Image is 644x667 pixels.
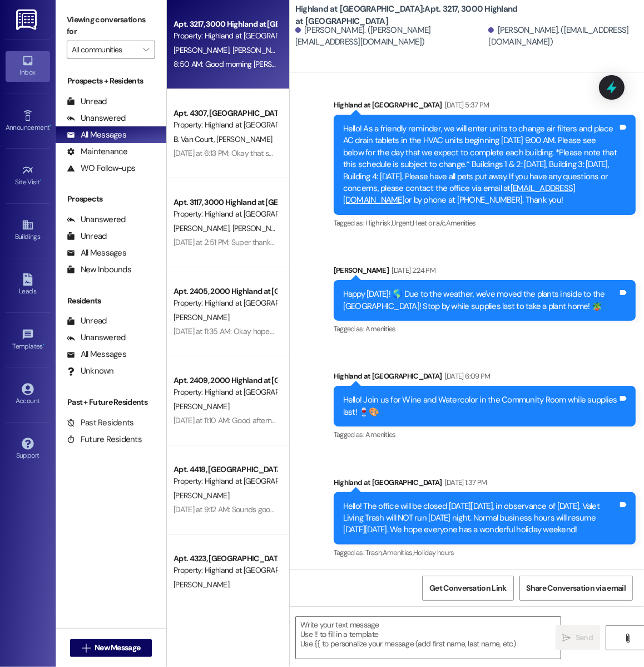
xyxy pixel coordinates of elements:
div: Maintenance [67,146,128,158]
input: All communities [72,41,137,58]
span: [PERSON_NAME] [174,491,229,501]
span: [PERSON_NAME] [216,134,272,144]
span: • [49,122,51,130]
span: Share Conversation via email [527,582,626,594]
div: Apt. 4418, [GEOGRAPHIC_DATA] at [GEOGRAPHIC_DATA] [174,464,276,475]
div: [DATE] 6:09 PM [442,370,491,382]
div: [PERSON_NAME] [334,264,636,280]
span: Amenities , [383,548,414,557]
div: Apt. 3217, 3000 Highland at [GEOGRAPHIC_DATA] [174,18,276,30]
div: Property: Highland at [GEOGRAPHIC_DATA] [174,386,276,398]
div: Property: Highland at [GEOGRAPHIC_DATA] [174,208,276,220]
i:  [623,634,632,643]
span: Holiday hours [413,548,454,557]
span: [PERSON_NAME] [174,580,229,590]
div: Past Residents [67,417,134,429]
div: Unread [67,315,107,327]
a: Buildings [6,215,50,246]
div: Unanswered [67,112,126,124]
span: [PERSON_NAME] [174,45,232,55]
div: Hello! Join us for Wine and Watercolor in the Community Room while supplies last! 🍷🎨 [343,394,618,418]
div: Highland at [GEOGRAPHIC_DATA] [334,370,636,386]
div: [DATE] 2:24 PM [389,264,435,276]
div: Unanswered [67,214,126,225]
div: Unread [67,230,107,242]
span: [PERSON_NAME] [174,312,229,322]
i:  [82,644,90,653]
div: [DATE] at 11:35 AM: Okay hopefully not 🙏🏼‌ I'd hate for them to have to take the stairs back and ... [174,326,591,336]
i:  [563,634,571,643]
div: Unread [67,96,107,107]
span: B. Van Court [174,134,216,144]
button: Share Conversation via email [519,576,633,601]
a: Support [6,434,50,464]
div: [DATE] at 9:12 AM: Sounds good! [174,504,276,514]
span: [PERSON_NAME] [174,401,229,411]
span: Trash , [366,548,383,557]
span: Heat or a/c , [413,218,446,228]
div: Apt. 4307, [GEOGRAPHIC_DATA] at [GEOGRAPHIC_DATA] [174,107,276,119]
div: Tagged as: [334,545,636,561]
div: Highland at [GEOGRAPHIC_DATA] [334,99,636,115]
button: Send [556,625,600,650]
span: New Message [95,642,140,654]
div: Past + Future Residents [56,396,166,408]
div: [PERSON_NAME]. ([EMAIL_ADDRESS][DOMAIN_NAME]) [488,24,636,48]
div: Apt. 4323, [GEOGRAPHIC_DATA] at [GEOGRAPHIC_DATA] [174,553,276,565]
a: [EMAIL_ADDRESS][DOMAIN_NAME] [343,183,576,205]
div: Property: Highland at [GEOGRAPHIC_DATA] [174,297,276,309]
div: Tagged as: [334,321,636,337]
div: Unknown [67,365,114,377]
div: WO Follow-ups [67,163,135,174]
span: Get Conversation Link [429,582,506,594]
div: Prospects + Residents [56,75,166,87]
span: Amenities [366,324,396,333]
div: Hello! The office will be closed [DATE][DATE], in observance of [DATE]. Valet Living Trash will N... [343,501,618,536]
div: All Messages [67,247,126,259]
div: Highland at [GEOGRAPHIC_DATA] [334,477,636,492]
span: [PERSON_NAME] [232,223,288,233]
a: Account [6,380,50,410]
div: Unanswered [67,332,126,344]
div: All Messages [67,129,126,141]
div: [DATE] at 6:13 PM: Okay that sounds good! Thanks for keeping us updated [174,148,412,158]
img: ResiDesk Logo [16,9,39,30]
button: Get Conversation Link [422,576,513,601]
span: • [43,341,44,349]
div: Tagged as: [334,215,636,231]
div: Property: Highland at [GEOGRAPHIC_DATA] [174,475,276,487]
b: Highland at [GEOGRAPHIC_DATA]: Apt. 3217, 3000 Highland at [GEOGRAPHIC_DATA] [295,3,518,27]
div: Residents [56,295,166,307]
div: All Messages [67,349,126,360]
label: Viewing conversations for [67,11,155,41]
div: [DATE] at 2:51 PM: Super thank you one of us will be there [174,237,356,247]
span: Amenities [446,218,476,228]
a: Inbox [6,51,50,81]
span: Send [576,632,593,644]
div: Property: Highland at [GEOGRAPHIC_DATA] [174,119,276,131]
div: Apt. 3117, 3000 Highland at [GEOGRAPHIC_DATA] [174,197,276,208]
div: Tagged as: [334,426,636,443]
span: Amenities [366,430,396,439]
div: Prospects [56,193,166,205]
span: • [40,176,42,184]
a: Site Visit • [6,161,50,191]
span: Urgent , [392,218,413,228]
div: [DATE] 5:37 PM [442,99,489,111]
div: New Inbounds [67,264,131,276]
i:  [143,45,149,54]
div: Apt. 2405, 2000 Highland at [GEOGRAPHIC_DATA] [174,286,276,297]
div: [PERSON_NAME]. ([PERSON_NAME][EMAIL_ADDRESS][DOMAIN_NAME]) [295,24,486,48]
a: Templates • [6,325,50,355]
div: Happy [DATE]! 🌎 Due to the weather, we've moved the plants inside to the [GEOGRAPHIC_DATA]! Stop ... [343,288,618,312]
div: Hello! As a friendly reminder, we will enter units to change air filters and place AC drain table... [343,123,618,207]
a: Leads [6,270,50,300]
div: [DATE] 1:37 PM [442,477,487,488]
span: High risk , [366,218,392,228]
span: [PERSON_NAME] [232,45,288,55]
div: Property: Highland at [GEOGRAPHIC_DATA] [174,30,276,42]
div: Apt. 2409, 2000 Highland at [GEOGRAPHIC_DATA] [174,375,276,386]
div: Future Residents [67,434,142,445]
div: Property: Highland at [GEOGRAPHIC_DATA] [174,565,276,576]
span: [PERSON_NAME] [174,223,232,233]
